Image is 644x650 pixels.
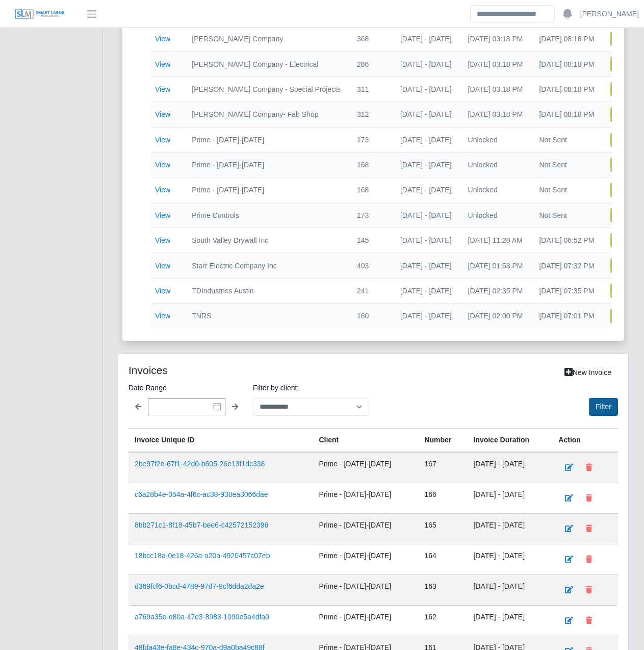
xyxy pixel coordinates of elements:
th: Invoice Duration [467,428,552,452]
td: [DATE] 03:18 PM [460,77,531,102]
td: [DATE] - [DATE] [467,452,552,483]
td: South Valley Drywall Inc [184,228,349,253]
td: 368 [349,27,392,52]
a: View [155,35,170,43]
td: [DATE] - [DATE] [392,228,460,253]
td: [PERSON_NAME] Company- Fab Shop [184,102,349,127]
td: [DATE] - [DATE] [392,152,460,177]
td: [DATE] 03:18 PM [460,27,531,52]
td: 241 [349,278,392,303]
td: [DATE] 07:01 PM [531,304,602,329]
td: 403 [349,253,392,278]
a: View [155,161,170,169]
td: [PERSON_NAME] Company - Electrical [184,52,349,77]
td: Unlocked [460,178,531,203]
td: Prime - [DATE]-[DATE] [184,178,349,203]
label: Filter by client: [253,382,369,394]
td: Starr Electric Company Inc [184,253,349,278]
td: [DATE] - [DATE] [467,605,552,636]
td: [DATE] - [DATE] [392,253,460,278]
td: 162 [418,605,467,636]
td: Prime - [DATE]-[DATE] [313,574,418,605]
td: [DATE] - [DATE] [467,544,552,574]
a: d369fcf6-0bcd-4789-97d7-9cf6dda2da2e [135,582,264,590]
td: 163 [418,574,467,605]
td: [DATE] 08:18 PM [531,27,602,52]
td: [DATE] - [DATE] [392,77,460,102]
td: [DATE] - [DATE] [392,52,460,77]
a: 8bb271c1-8f18-45b7-bee6-c42572152396 [135,521,268,529]
td: 311 [349,77,392,102]
td: 164 [418,544,467,574]
td: Not Sent [531,178,602,203]
input: Search [470,5,555,23]
td: 173 [349,127,392,152]
td: [DATE] 03:18 PM [460,102,531,127]
h4: Invoices [128,364,324,377]
button: Filter [589,398,618,416]
td: 166 [418,483,467,513]
td: Prime - [DATE]-[DATE] [313,513,418,544]
td: 168 [349,178,392,203]
a: View [155,262,170,270]
td: 312 [349,102,392,127]
td: [DATE] 08:18 PM [531,102,602,127]
td: [DATE] 06:52 PM [531,228,602,253]
td: Prime - [DATE]-[DATE] [313,605,418,636]
td: TNRS [184,304,349,329]
td: 173 [349,203,392,228]
td: [PERSON_NAME] Company - Special Projects [184,77,349,102]
th: Invoice Unique ID [128,428,313,452]
th: Action [552,428,618,452]
a: c6a28b4e-054a-4f6c-ac38-938ea3066dae [135,490,268,498]
td: Prime - [DATE]-[DATE] [313,544,418,574]
a: New Invoice [558,364,618,382]
td: Prime - [DATE]-[DATE] [313,452,418,483]
a: View [155,211,170,219]
td: [DATE] - [DATE] [467,483,552,513]
a: View [155,85,170,93]
a: View [155,60,170,68]
td: [DATE] - [DATE] [392,178,460,203]
td: Prime - [DATE]-[DATE] [184,152,349,177]
a: View [155,110,170,118]
td: Prime - [DATE]-[DATE] [313,483,418,513]
td: [DATE] - [DATE] [392,27,460,52]
td: [DATE] - [DATE] [467,574,552,605]
td: [DATE] 02:00 PM [460,304,531,329]
td: Prime - [DATE]-[DATE] [184,127,349,152]
td: [DATE] 02:35 PM [460,278,531,303]
a: 18bcc18a-0e18-426a-a20a-4920457c07eb [135,552,270,560]
td: [DATE] - [DATE] [392,203,460,228]
a: 2be97f2e-67f1-42d0-b605-26e13f1dc338 [135,460,265,468]
td: Prime Controls [184,203,349,228]
td: 286 [349,52,392,77]
td: 165 [418,513,467,544]
td: [DATE] 08:18 PM [531,77,602,102]
a: [PERSON_NAME] [580,9,639,19]
td: [DATE] - [DATE] [392,304,460,329]
td: [DATE] 01:53 PM [460,253,531,278]
td: Not Sent [531,127,602,152]
td: 160 [349,304,392,329]
td: 168 [349,152,392,177]
a: View [155,287,170,295]
td: [DATE] - [DATE] [392,102,460,127]
td: TDIndustries Austin [184,278,349,303]
td: 145 [349,228,392,253]
td: [DATE] 07:32 PM [531,253,602,278]
th: Client [313,428,418,452]
td: [DATE] - [DATE] [467,513,552,544]
a: View [155,236,170,244]
td: [DATE] 03:18 PM [460,52,531,77]
td: [DATE] 11:20 AM [460,228,531,253]
td: Unlocked [460,152,531,177]
td: [DATE] - [DATE] [392,127,460,152]
a: a769a35e-d80a-47d3-8983-1090e5a4dfa0 [135,613,269,621]
label: Date Range [128,382,245,394]
td: [DATE] - [DATE] [392,278,460,303]
td: Unlocked [460,203,531,228]
td: Not Sent [531,203,602,228]
td: [DATE] 08:18 PM [531,52,602,77]
td: [DATE] 07:35 PM [531,278,602,303]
